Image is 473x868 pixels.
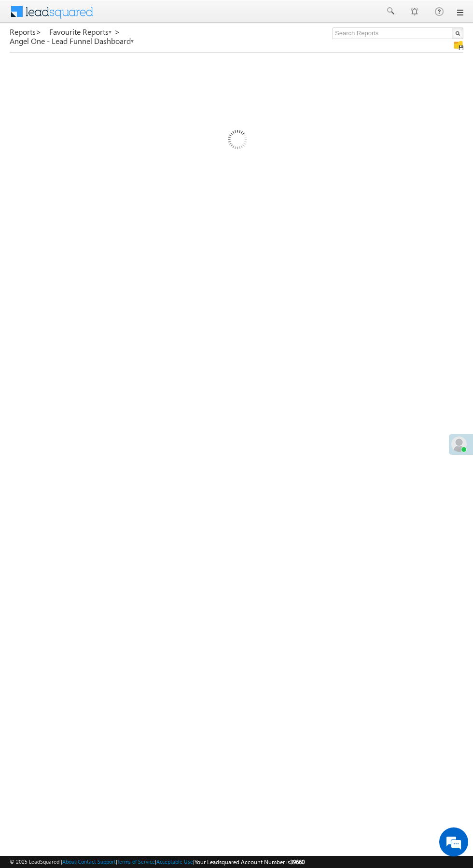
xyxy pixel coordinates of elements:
span: © 2025 LeadSquared | | | | | [10,857,305,867]
a: Favourite Reports > [49,28,120,36]
input: Search Reports [333,28,463,39]
span: 39660 [290,858,305,866]
a: Angel One - Lead Funnel Dashboard [10,37,135,45]
img: Manage all your saved reports! [454,41,463,50]
span: > [114,26,120,37]
a: Contact Support [78,858,116,865]
a: Terms of Service [117,858,155,865]
a: Acceptable Use [156,858,193,865]
span: Your Leadsquared Account Number is [195,858,305,866]
span: > [36,26,42,37]
a: About [62,858,76,865]
img: Loading... [187,91,287,191]
a: Reports> [10,28,42,36]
